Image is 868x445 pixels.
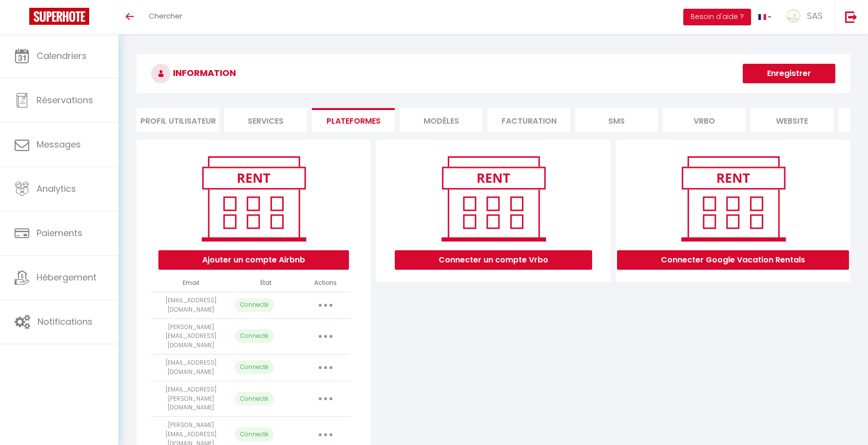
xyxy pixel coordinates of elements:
p: Connecté [235,298,274,312]
span: Réservations [37,94,93,106]
span: Analytics [37,183,76,195]
p: Connecté [235,392,274,406]
img: logout [845,11,857,23]
p: Connecté [235,427,274,442]
span: Chercher [149,11,182,21]
td: [EMAIL_ADDRESS][DOMAIN_NAME] [151,354,231,381]
img: ... [786,9,801,23]
img: rent.png [431,152,556,245]
li: Services [224,108,307,132]
th: Actions [301,275,350,292]
li: Vrbo [663,108,746,132]
span: Messages [37,138,81,150]
img: rent.png [192,152,316,245]
th: Email [151,275,231,292]
li: Facturation [487,108,570,132]
img: rent.png [671,152,795,245]
li: Plateformes [312,108,395,132]
span: Calendriers [37,50,87,62]
span: Hébergement [37,271,96,283]
th: État [231,275,301,292]
span: SAS [807,10,823,22]
li: website [751,108,833,132]
span: Notifications [38,315,93,328]
p: Connecté [235,360,274,374]
button: Besoin d'aide ? [683,9,751,25]
button: Enregistrer [743,64,835,83]
li: Profil Utilisateur [136,108,219,132]
td: [PERSON_NAME][EMAIL_ADDRESS][DOMAIN_NAME] [151,318,231,354]
td: [EMAIL_ADDRESS][PERSON_NAME][DOMAIN_NAME] [151,381,231,417]
span: Paiements [37,227,82,239]
button: Connecter Google Vacation Rentals [617,250,849,270]
img: Super Booking [29,8,89,25]
li: MODÈLES [400,108,482,132]
iframe: LiveChat chat widget [827,404,868,445]
button: Connecter un compte Vrbo [395,250,592,270]
h3: INFORMATION [136,54,850,93]
button: Ajouter un compte Airbnb [158,250,349,270]
li: SMS [575,108,658,132]
p: Connecté [235,329,274,343]
td: [EMAIL_ADDRESS][DOMAIN_NAME] [151,292,231,318]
